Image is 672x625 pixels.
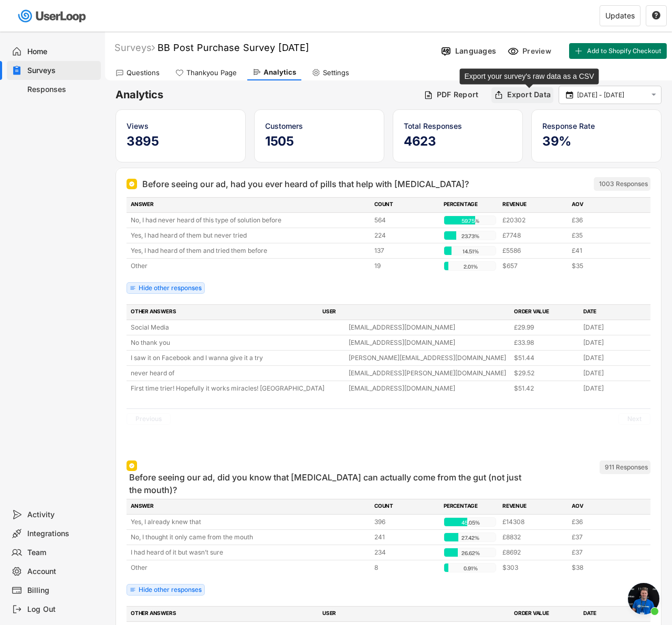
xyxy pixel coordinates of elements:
div: £8692 [502,548,565,557]
div: REVENUE [502,502,565,511]
div: I had heard of it but wasn’t sure [131,548,368,557]
div: £36 [572,216,635,225]
div: REVENUE [502,200,565,210]
div: Before seeing our ad, did you know that [MEDICAL_DATA] can actually come from the gut (not just t... [129,471,535,496]
div: 396 [374,517,437,527]
div: Analytics [264,68,296,77]
div: OTHER ANSWERS [131,308,316,317]
div: Settings [323,68,349,77]
div: Yes, I already knew that [131,517,368,527]
div: 27.42% [446,533,495,542]
div: Total Responses [404,120,512,131]
div: Responses [27,85,97,95]
div: [EMAIL_ADDRESS][DOMAIN_NAME] [349,323,508,332]
div: 26.62% [446,548,495,558]
div: £36 [572,517,635,527]
div: 45.05% [446,518,495,527]
font: BB Post Purchase Survey [DATE] [157,42,309,53]
h5: 1505 [265,134,373,149]
div: Views [127,120,235,131]
div: Log Out [27,604,97,614]
button: Previous [127,413,171,425]
div: £37 [572,548,635,557]
div: Export Data [507,90,551,99]
div: $51.42 [514,384,577,393]
div: $657 [502,261,565,271]
div: COUNT [374,200,437,210]
div: Activity [27,510,97,520]
div: 2.01% [446,262,495,271]
div: I saw it on Facebook and I wanna give it a try [131,353,342,363]
h5: 39% [542,134,650,149]
div: Home [27,47,97,57]
div: DATE [583,609,646,619]
div: $303 [502,563,565,572]
div: [DATE] [583,323,646,332]
img: Language%20Icon.svg [440,46,451,57]
div: ANSWER [131,200,368,210]
div: £20302 [502,216,565,225]
div: No, I thought it only came from the mouth [131,532,368,542]
div: Hide other responses [139,587,202,593]
div: ORDER VALUE [514,609,577,619]
div: 14.51% [446,247,495,256]
div: [EMAIL_ADDRESS][DOMAIN_NAME] [349,338,508,347]
div: Open chat [628,583,659,614]
div: 241 [374,532,437,542]
div: 23.73% [446,231,495,241]
div: PERCENTAGE [444,200,496,210]
div: 564 [374,216,437,225]
div: Other [131,563,368,572]
div: [DATE] [583,368,646,378]
div: [DATE] [583,384,646,393]
img: userloop-logo-01.svg [16,5,90,27]
button: Add to Shopify Checkout [569,43,667,59]
div: £33.98 [514,338,577,347]
div: £7748 [502,231,565,240]
h5: 3895 [127,134,235,149]
div: Preview [522,46,554,56]
div: No thank you [131,338,342,347]
span: Add to Shopify Checkout [587,48,661,54]
div: 1003 Responses [599,180,648,188]
div: Team [27,548,97,558]
div: Languages [455,46,496,56]
div: ORDER VALUE [514,308,577,317]
div: PDF Report [437,90,479,99]
div: USER [322,609,508,619]
div: £37 [572,532,635,542]
div: Response Rate [542,120,650,131]
div: [EMAIL_ADDRESS][PERSON_NAME][DOMAIN_NAME] [349,368,508,378]
div: Hide other responses [139,285,202,291]
button:  [649,90,658,99]
div: £41 [572,246,635,255]
div: Other [131,261,368,271]
button:  [652,11,661,21]
text:  [566,90,573,99]
div: Customers [265,120,373,131]
div: Updates [605,12,635,19]
div: OTHER ANSWERS [131,609,316,619]
div: $35 [572,261,635,271]
div: ANSWER [131,502,368,511]
img: Single Select [129,463,135,469]
div: 234 [374,548,437,557]
div: Social Media [131,323,342,332]
text:  [652,11,660,20]
div: £5586 [502,246,565,255]
div: £35 [572,231,635,240]
button: Next [618,413,650,425]
div: $51.44 [514,353,577,363]
div: Billing [27,586,97,596]
div: £14308 [502,517,565,527]
div: [PERSON_NAME][EMAIL_ADDRESS][DOMAIN_NAME] [349,353,508,363]
div: 224 [374,231,437,240]
div: First time trier! Hopefully it works miracles! [GEOGRAPHIC_DATA] [131,384,342,393]
text:  [652,90,656,99]
div: Surveys [27,66,97,76]
div: 8 [374,563,437,572]
div: Questions [127,68,160,77]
